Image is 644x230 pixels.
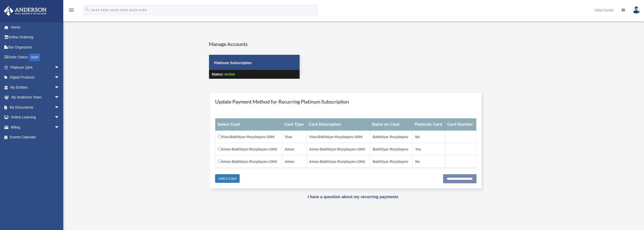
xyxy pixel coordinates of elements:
[282,131,307,143] td: Visa
[633,6,640,14] img: User Pic
[214,61,252,65] strong: Platinum Subscription
[4,52,67,63] a: Order StatusNEW
[282,143,307,156] td: Amex
[54,62,65,73] span: arrow_drop_down
[306,131,370,143] td: Visa-Bakhtiyar-Ruzybayev-2094
[212,72,223,76] strong: Status:
[4,42,67,52] a: Tax Organizers
[68,7,74,13] i: menu
[68,9,74,13] a: menu
[215,118,282,131] th: Select Card
[282,118,307,131] th: Card Type
[4,92,67,103] a: My Anderson Teamarrow_drop_down
[215,98,476,105] h4: Update Payment Method for Recurring Platinum Subscription
[4,132,67,142] a: Events Calendar
[307,195,398,199] a: I have a question about my recurring payments
[445,118,476,131] th: Card Number
[4,32,67,42] a: Online Ordering
[4,62,67,72] a: Platinum Q&Aarrow_drop_down
[54,112,65,123] span: arrow_drop_down
[306,143,370,156] td: Amex-Bakhtiyar-Ruzybayev-1004
[306,156,370,168] td: Amex-Bakhtiyar-Ruzybayev-1004
[370,156,412,168] td: Bakhtiyar Ruzybayev
[370,131,412,143] td: Bakhtiyar Ruzybayev
[306,118,370,131] th: Card Description
[412,118,445,131] th: Platinum Card
[4,102,67,112] a: My Documentsarrow_drop_down
[4,72,67,83] a: Digital Productsarrow_drop_down
[54,72,65,83] span: arrow_drop_down
[54,82,65,93] span: arrow_drop_down
[4,122,67,132] a: Billingarrow_drop_down
[215,174,240,183] a: Add A Card
[54,102,65,113] span: arrow_drop_down
[215,143,282,156] td: Amex-Bakhtiyar-Ruzybayev-1004
[215,156,282,168] td: Amex-Bakhtiyar-Ruzybayev-1004
[54,92,65,103] span: arrow_drop_down
[54,122,65,133] span: arrow_drop_down
[29,54,40,61] div: NEW
[370,143,412,156] td: Bakhtiyar Ruzybayev
[412,143,445,156] td: Yes
[4,22,67,32] a: Home
[4,82,67,92] a: My Entitiesarrow_drop_down
[85,7,90,12] i: search
[412,131,445,143] td: No
[412,156,445,168] td: No
[224,72,235,76] span: Active
[2,6,48,16] img: Anderson Advisors Platinum Portal
[370,118,412,131] th: Name on Card
[282,156,307,168] td: Amex
[4,112,67,122] a: Online Learningarrow_drop_down
[209,40,300,47] h4: Manage Accounts
[215,131,282,143] td: Visa-Bakhtiyar-Ruzybayev-2094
